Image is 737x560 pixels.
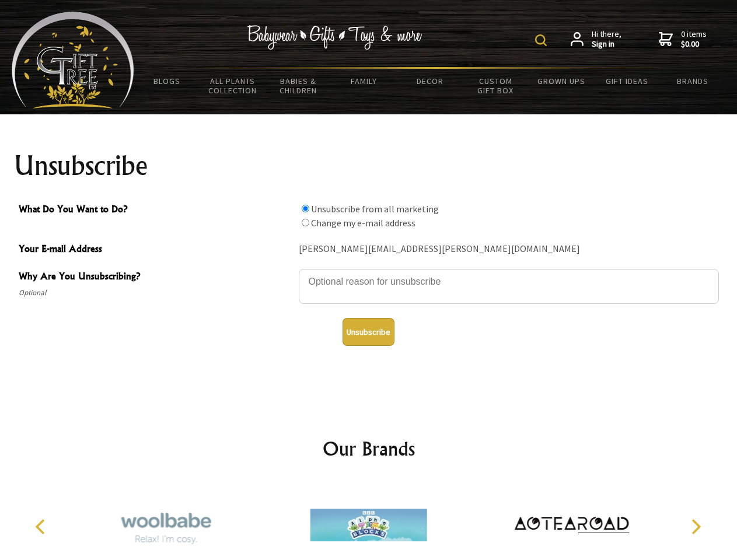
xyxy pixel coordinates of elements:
[19,269,293,286] span: Why Are You Unsubscribing?
[660,69,726,93] a: Brands
[592,29,621,50] span: Hi there,
[302,219,309,226] input: What Do You Want to Do?
[29,514,55,540] button: Previous
[535,34,547,46] img: product search
[311,217,415,229] label: Change my e-mail address
[683,514,708,540] button: Next
[311,203,439,215] label: Unsubscribe from all marketing
[463,69,529,103] a: Custom Gift Box
[302,205,309,212] input: What Do You Want to Do?
[23,435,714,463] h2: Our Brands
[14,152,724,180] h1: Unsubscribe
[299,269,719,304] textarea: Why Are You Unsubscribing?
[266,69,331,103] a: Babies & Children
[200,69,266,103] a: All Plants Collection
[247,25,422,50] img: Babywear - Gifts - Toys & more
[134,69,200,93] a: BLOGS
[592,39,621,50] strong: Sign in
[19,242,293,258] span: Your E-mail Address
[331,69,397,93] a: Family
[594,69,660,93] a: Gift Ideas
[659,29,707,50] a: 0 items$0.00
[299,240,719,258] div: [PERSON_NAME][EMAIL_ADDRESS][PERSON_NAME][DOMAIN_NAME]
[19,286,293,300] span: Optional
[681,29,707,50] span: 0 items
[343,318,394,346] button: Unsubscribe
[397,69,463,93] a: Decor
[19,202,293,219] span: What Do You Want to Do?
[571,29,621,50] a: Hi there,Sign in
[681,39,707,50] strong: $0.00
[12,12,134,108] img: Babyware - Gifts - Toys and more...
[528,69,594,93] a: Grown Ups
